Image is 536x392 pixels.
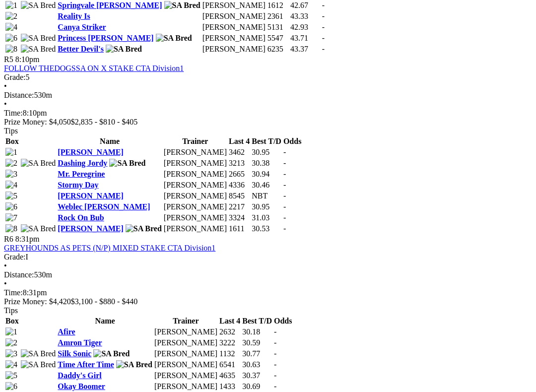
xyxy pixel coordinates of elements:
[5,192,17,200] img: 5
[58,45,104,53] a: Better Devil's
[202,0,266,10] td: [PERSON_NAME]
[154,316,218,326] th: Trainer
[202,44,266,54] td: [PERSON_NAME]
[4,73,532,82] div: 5
[228,136,250,146] th: Last 4
[5,1,17,10] img: 1
[4,253,532,261] div: I
[58,327,75,336] a: Afire
[58,148,123,156] a: [PERSON_NAME]
[274,338,276,347] span: -
[219,338,241,348] td: 3222
[4,288,23,297] span: Time:
[283,148,286,156] span: -
[58,181,98,189] a: Stormy Day
[4,279,7,288] span: •
[156,34,192,43] img: SA Bred
[5,371,17,380] img: 5
[4,64,184,72] a: FOLLOW THEDOGSSA ON X STAKE CTA Division1
[267,22,289,32] td: 5131
[274,360,276,369] span: -
[4,235,13,243] span: R6
[283,192,286,200] span: -
[5,23,17,32] img: 4
[154,349,218,359] td: [PERSON_NAME]
[4,127,18,135] span: Tips
[322,12,325,20] span: -
[58,159,107,167] a: Dashing Jordy
[154,371,218,381] td: [PERSON_NAME]
[58,170,105,178] a: Mr. Peregrine
[93,349,130,358] img: SA Bred
[290,33,321,43] td: 43.71
[4,100,7,108] span: •
[4,297,532,306] div: Prize Money: $4,420
[71,297,138,306] span: $3,100 - $880 - $440
[274,349,276,358] span: -
[58,213,104,222] a: Rock On Bub
[228,202,250,212] td: 2217
[163,191,227,201] td: [PERSON_NAME]
[5,170,17,179] img: 3
[5,202,17,211] img: 6
[267,0,289,10] td: 1612
[251,158,282,168] td: 30.38
[5,45,17,54] img: 8
[283,159,286,167] span: -
[4,55,13,64] span: R5
[251,180,282,190] td: 30.46
[290,44,321,54] td: 43.37
[251,147,282,157] td: 30.95
[58,360,114,369] a: Time After Time
[274,327,276,336] span: -
[4,91,34,99] span: Distance:
[154,360,218,370] td: [PERSON_NAME]
[21,1,56,10] img: SA Bred
[283,224,286,233] span: -
[58,382,105,391] a: Okay Boomer
[290,0,321,10] td: 42.67
[242,349,272,359] td: 30.77
[4,270,532,279] div: 530m
[202,11,266,21] td: [PERSON_NAME]
[15,55,40,64] span: 8:10pm
[228,191,250,201] td: 8545
[228,213,250,223] td: 3324
[283,213,286,222] span: -
[21,159,56,168] img: SA Bred
[163,169,227,179] td: [PERSON_NAME]
[251,136,282,146] th: Best T/D
[164,1,201,10] img: SA Bred
[228,147,250,157] td: 3462
[5,382,17,391] img: 6
[242,316,272,326] th: Best T/D
[58,371,101,380] a: Daddy's Girl
[219,349,241,359] td: 1132
[274,382,276,391] span: -
[322,45,325,53] span: -
[5,213,17,222] img: 7
[163,136,227,146] th: Trainer
[163,180,227,190] td: [PERSON_NAME]
[5,338,17,347] img: 2
[163,213,227,223] td: [PERSON_NAME]
[251,169,282,179] td: 30.94
[202,22,266,32] td: [PERSON_NAME]
[21,45,56,54] img: SA Bred
[5,224,17,233] img: 8
[154,382,218,392] td: [PERSON_NAME]
[242,338,272,348] td: 30.59
[283,181,286,189] span: -
[228,158,250,168] td: 3213
[267,33,289,43] td: 5547
[5,360,17,369] img: 4
[283,170,286,178] span: -
[219,327,241,337] td: 2632
[4,82,7,90] span: •
[4,91,532,100] div: 530m
[21,34,56,43] img: SA Bred
[219,382,241,392] td: 1433
[58,12,90,20] a: Reality Is
[5,181,17,190] img: 4
[251,202,282,212] td: 30.95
